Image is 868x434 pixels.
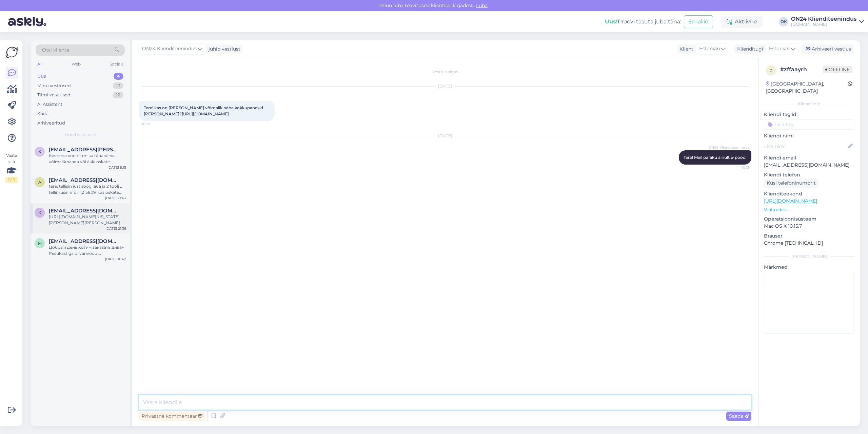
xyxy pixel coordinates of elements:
[113,82,123,89] div: 13
[764,240,854,247] p: Chrome [TECHNICAL_ID]
[474,2,490,8] span: Luba
[764,253,854,260] div: [PERSON_NAME]
[605,18,681,26] div: Proovi tasuta juba täna:
[684,15,713,28] button: Emailid
[70,60,82,69] div: Web
[764,162,854,169] p: [EMAIL_ADDRESS][DOMAIN_NAME]
[791,22,856,27] div: [DOMAIN_NAME]
[139,133,751,139] div: [DATE]
[724,165,749,170] span: 10:13
[764,178,818,188] div: Küsi telefoninumbrit
[139,69,751,75] div: Vestlus algas
[684,155,747,160] span: Tere! Meil paraku ainult e-pood.
[49,183,126,195] div: tere. tellisin just söögilaua ja 2 tooli .. tellimuse nr on 1215809. kas oskate öelda, et kas see...
[766,80,848,95] div: [GEOGRAPHIC_DATA], [GEOGRAPHIC_DATA]
[38,149,41,154] span: k
[764,101,854,107] div: Kliendi info
[5,152,18,183] div: Vaata siia
[105,195,126,201] div: [DATE] 21:43
[114,73,123,80] div: 4
[65,132,96,138] span: Uued vestlused
[764,190,854,197] p: Klienditeekond
[764,132,854,139] p: Kliendi nimi
[141,121,166,127] span: 20:27
[734,45,763,53] div: Klienditugi
[144,105,264,116] span: Tere! kas on [PERSON_NAME] võimalik näha kokkupandud [PERSON_NAME]?
[113,92,123,98] div: 12
[791,16,864,27] a: ON24 Klienditeenindus[DOMAIN_NAME]
[37,82,71,89] div: Minu vestlused
[37,110,47,117] div: Kõik
[764,171,854,178] p: Kliendi telefon
[764,215,854,223] p: Operatsioonisüsteem
[721,16,763,28] div: Aktiivne
[49,147,119,153] span: kulli.andres@ergo.ee
[709,145,749,150] span: ON24 Klienditeenindus
[37,92,71,98] div: Tiimi vestlused
[791,16,856,22] div: ON24 Klienditeenindus
[729,413,749,419] span: Saada
[49,214,126,226] div: [URL][DOMAIN_NAME][US_STATE][PERSON_NAME][PERSON_NAME]
[49,177,119,183] span: ave.toomjoe@gmail.com
[139,83,751,89] div: [DATE]
[142,45,197,53] span: ON24 Klienditeenindus
[42,46,69,54] span: Otsi kliente
[49,244,126,257] div: Добрый день Хотим заказать диван Pesukastiga diivanvoodi [PERSON_NAME]-442283, прошу выслать обра...
[823,66,852,73] span: Offline
[677,45,693,53] div: Klient
[764,223,854,230] p: Mac OS X 10.15.7
[764,232,854,240] p: Brauser
[770,68,772,73] span: z
[108,60,125,69] div: Socials
[5,46,18,59] img: Askly Logo
[107,165,126,170] div: [DATE] 9:15
[605,18,618,25] b: Uus!
[37,120,65,127] div: Arhiveeritud
[780,65,823,74] div: # zffaayrh
[764,207,854,213] p: Vaata edasi ...
[182,111,229,116] a: [URL][DOMAIN_NAME]
[779,17,788,26] div: OK
[764,143,847,150] input: Lisa nimi
[105,226,126,231] div: [DATE] 21:36
[764,119,854,130] input: Lisa tag
[764,154,854,162] p: Kliendi email
[38,241,42,246] span: m
[764,198,817,204] a: [URL][DOMAIN_NAME]
[769,45,790,53] span: Estonian
[699,45,720,53] span: Estonian
[37,101,62,108] div: AI Assistent
[139,412,205,421] div: Privaatne kommentaar
[5,177,18,183] div: 2 / 3
[49,238,119,244] span: mariaborissova2@gmail.com
[49,208,119,214] span: kullamae.mariann123@gmail.com
[49,153,126,165] div: Kas seda voodit on ka tänapäeval võimalik saada või äkki oskate soovitada funktsionaalsuselt sama...
[802,44,854,54] div: Arhiveeri vestlus
[36,60,44,69] div: All
[206,45,240,53] div: juhib vestlust
[764,111,854,118] p: Kliendi tag'id
[37,73,46,80] div: Uus
[764,264,854,271] p: Märkmed
[105,257,126,262] div: [DATE] 16:42
[38,180,41,185] span: a
[38,210,41,215] span: k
